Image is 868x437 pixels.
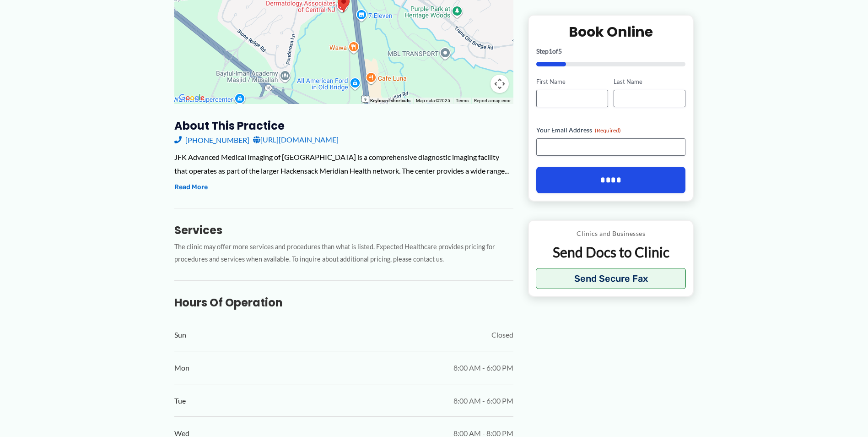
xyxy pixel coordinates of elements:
button: Keyboard shortcuts [370,98,410,104]
span: 5 [558,47,562,55]
label: First Name [536,77,608,86]
h3: Hours of Operation [174,295,513,310]
a: [PHONE_NUMBER] [174,133,249,147]
h3: About this practice [174,119,513,133]
p: Step of [536,48,686,55]
span: Sun [174,328,186,342]
a: [URL][DOMAIN_NAME] [253,133,339,147]
a: Open this area in Google Maps (opens a new window) [177,92,207,104]
button: Map camera controls [491,75,509,93]
a: Report a map error [474,98,511,103]
span: Tue [174,394,186,408]
span: (Required) [595,127,621,134]
p: Clinics and Businesses [536,228,686,240]
h2: Book Online [536,23,686,41]
span: 1 [549,47,552,55]
span: Mon [174,361,189,375]
span: Closed [491,328,513,342]
button: Send Secure Fax [536,268,686,289]
label: Your Email Address [536,126,686,135]
span: Map data ©2025 [416,98,450,103]
a: Terms (opens in new tab) [456,98,469,103]
span: 8:00 AM - 6:00 PM [453,361,513,375]
span: 8:00 AM - 6:00 PM [453,394,513,408]
label: Last Name [614,77,685,86]
button: Read More [174,182,208,193]
p: The clinic may offer more services and procedures than what is listed. Expected Healthcare provid... [174,241,513,266]
div: JFK Advanced Medical Imaging of [GEOGRAPHIC_DATA] is a comprehensive diagnostic imaging facility ... [174,150,513,177]
p: Send Docs to Clinic [536,243,686,261]
h3: Services [174,223,513,237]
img: Google [177,92,207,104]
